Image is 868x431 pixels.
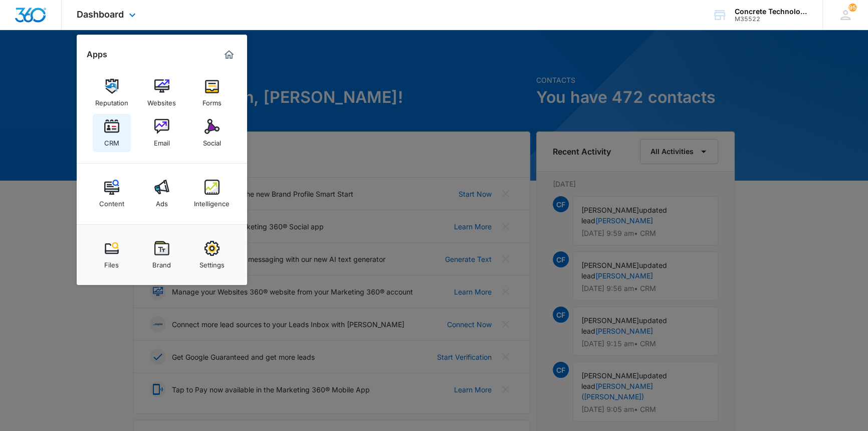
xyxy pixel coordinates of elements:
[77,9,124,20] span: Dashboard
[93,74,131,112] a: Reputation
[735,8,808,16] div: account name
[735,16,808,23] div: account id
[193,74,231,112] a: Forms
[143,74,181,112] a: Websites
[104,134,119,147] div: CRM
[156,195,168,208] div: Ads
[152,256,171,269] div: Brand
[147,94,176,107] div: Websites
[199,256,225,269] div: Settings
[154,134,170,147] div: Email
[87,50,107,59] h2: Apps
[99,195,124,208] div: Content
[93,114,131,152] a: CRM
[194,195,230,208] div: Intelligence
[193,114,231,152] a: Social
[203,134,221,147] div: Social
[143,236,181,274] a: Brand
[143,175,181,213] a: Ads
[143,114,181,152] a: Email
[202,94,222,107] div: Forms
[193,175,231,213] a: Intelligence
[193,236,231,274] a: Settings
[104,256,119,269] div: Files
[93,236,131,274] a: Files
[93,175,131,213] a: Content
[848,4,856,12] span: 95
[95,94,128,107] div: Reputation
[221,47,237,63] a: Marketing 360® Dashboard
[848,4,856,12] div: notifications count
